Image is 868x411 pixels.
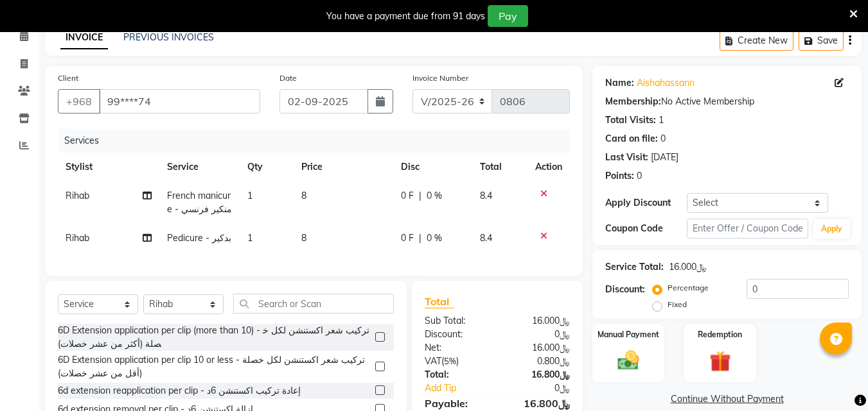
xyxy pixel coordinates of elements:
[401,189,414,203] span: 0 F
[58,89,100,113] button: +968
[637,169,642,183] div: 0
[497,368,580,382] div: ﷼16.800
[799,31,844,51] button: Save
[497,314,580,328] div: ﷼16.000
[669,260,707,274] div: ﷼16.000
[605,222,686,235] div: Coupon Code
[480,190,492,201] span: 8.4
[605,260,664,274] div: Service Total:
[66,232,89,244] span: Rihab
[595,392,859,406] a: Continue Without Payment
[488,5,528,27] button: Pay
[279,72,297,84] label: Date
[605,132,658,146] div: Card on file:
[425,355,441,367] span: VAT
[668,282,709,294] label: Percentage
[66,190,89,201] span: Rihab
[527,153,570,181] th: Action
[605,169,634,183] div: Points:
[301,232,306,244] span: 8
[703,348,738,374] img: _gift.svg
[427,231,442,245] span: 0 %
[415,314,497,328] div: Sub Total:
[427,189,442,203] span: 0 %
[605,113,656,127] div: Total Visits:
[59,129,580,153] div: Services
[637,76,695,90] a: Aishahassann
[301,190,306,201] span: 8
[58,353,370,380] div: 6D Extension application per clip 10 or less - تركيب شعر اكستنشن لكل خصلة (أقل من عشر خصلات)
[444,356,456,366] span: 5%
[480,232,492,244] span: 8.4
[497,355,580,368] div: ﷼0.800
[326,10,485,23] div: You have a payment due from 91 days
[412,72,468,84] label: Invoice Number
[233,294,394,314] input: Search or Scan
[419,231,421,245] span: |
[720,31,793,51] button: Create New
[415,396,497,411] div: Payable:
[497,341,580,355] div: ﷼16.000
[611,348,646,373] img: _cash.svg
[660,132,666,146] div: 0
[393,153,472,181] th: Disc
[651,151,678,164] div: [DATE]
[294,153,393,181] th: Price
[58,153,159,181] th: Stylist
[605,151,648,164] div: Last Visit:
[247,190,252,201] span: 1
[167,232,231,244] span: Pedicure - بدكير
[605,76,634,90] div: Name:
[415,355,497,368] div: ( )
[58,384,301,398] div: 6d extension reapplication per clip - إعادة تركيب اكستنشن 6د
[511,382,580,395] div: ﷼0
[401,231,414,245] span: 0 F
[668,299,687,310] label: Fixed
[419,189,421,203] span: |
[167,190,232,215] span: French manicure - منكير فرنسي
[425,295,454,308] span: Total
[687,219,808,239] input: Enter Offer / Coupon Code
[99,89,260,113] input: Search by Name/Mobile/Email/Code
[415,328,497,341] div: Discount:
[813,219,850,239] button: Apply
[159,153,240,181] th: Service
[415,341,497,355] div: Net:
[58,324,370,351] div: 6D Extension application per clip (more than 10) - تركيب شعر اكستنشن لكل خصلة (أكثر من عشر خصلات)
[58,72,78,84] label: Client
[605,283,645,296] div: Discount:
[698,329,742,340] label: Redemption
[60,26,108,49] a: INVOICE
[659,113,664,127] div: 1
[598,329,659,340] label: Manual Payment
[123,31,214,43] a: PREVIOUS INVOICES
[247,232,252,244] span: 1
[497,396,580,411] div: ﷼16.800
[605,196,686,210] div: Apply Discount
[415,382,511,395] a: Add Tip
[472,153,528,181] th: Total
[605,95,661,108] div: Membership:
[415,368,497,382] div: Total:
[497,328,580,341] div: ﷼0
[605,95,849,108] div: No Active Membership
[240,153,294,181] th: Qty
